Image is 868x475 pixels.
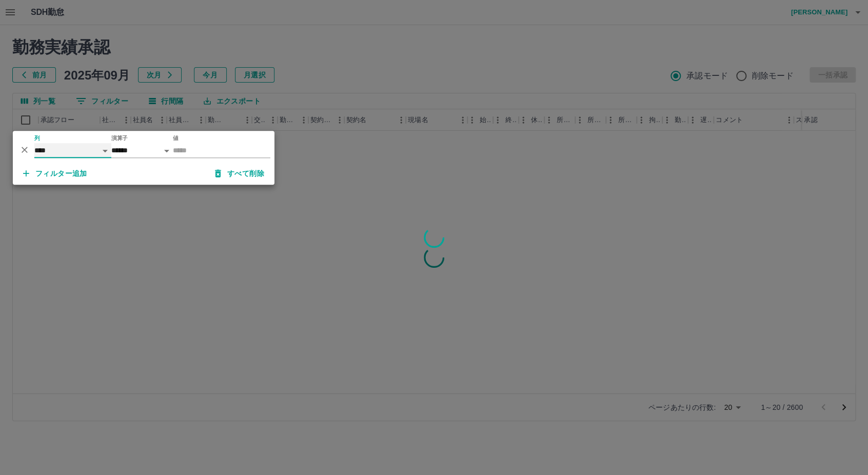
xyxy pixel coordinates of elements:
[34,134,40,142] label: 列
[17,142,32,157] button: 削除
[207,164,272,183] button: すべて削除
[15,164,95,183] button: フィルター追加
[173,134,179,142] label: 値
[111,134,128,142] label: 演算子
